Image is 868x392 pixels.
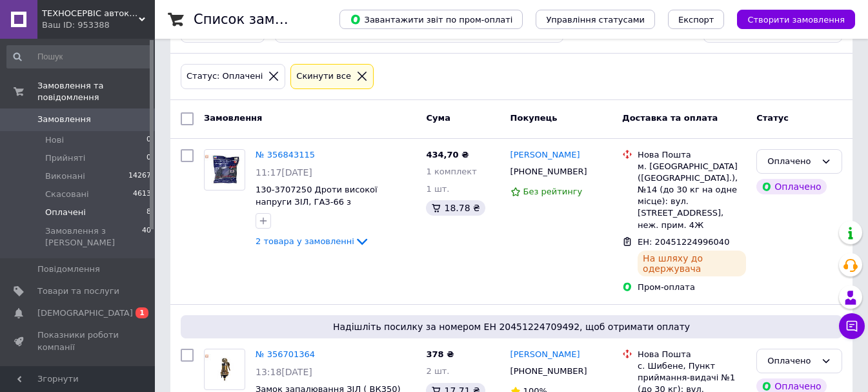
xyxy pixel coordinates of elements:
div: м. [GEOGRAPHIC_DATA] ([GEOGRAPHIC_DATA].), №14 (до 30 кг на одне місце): вул. [STREET_ADDRESS], н... [638,161,746,231]
div: Нова Пошта [638,349,746,360]
div: Оплачено [767,355,816,368]
input: Пошук [6,45,152,68]
span: Завантажити звіт по пром-оплаті [350,14,512,25]
div: Оплачено [756,179,826,194]
span: Скасовані [45,189,89,200]
span: Оплачені [45,207,86,218]
span: 2 шт. [426,366,449,376]
span: Експорт [678,15,714,25]
button: Завантажити звіт по пром-оплаті [339,10,523,29]
a: 2 товара у замовленні [256,236,370,246]
a: Фото товару [204,349,245,390]
span: Повідомлення [37,263,100,275]
span: Замовлення [204,113,262,123]
div: Ваш ID: 953388 [42,19,155,31]
span: Статус [756,113,789,123]
a: 130-3707250 Дроти високої напруги ЗІЛ, ГАЗ-66 з наконечниками JANMOR [256,185,378,218]
span: Замовлення та повідомлення [37,80,155,103]
span: 434,70 ₴ [426,150,469,160]
a: [PERSON_NAME] [510,349,580,361]
span: Замовлення з [PERSON_NAME] [45,225,142,249]
span: 0 [146,134,151,146]
div: Оплачено [767,155,816,169]
span: Надішліть посилку за номером ЕН 20451224709492, щоб отримати оплату [186,320,837,333]
a: [PERSON_NAME] [510,149,580,161]
a: № 356701364 [256,349,315,359]
span: Прийняті [45,152,85,164]
a: Створити замовлення [724,14,855,24]
img: Фото товару [205,354,245,385]
button: Чат з покупцем [839,313,865,339]
span: 13:18[DATE] [256,367,312,377]
span: ТЕХНОСЕРВІС автокомпоненти [42,8,139,19]
span: 11:17[DATE] [256,167,312,178]
span: [PHONE_NUMBER] [510,167,587,176]
span: Управління статусами [546,15,645,25]
span: Створити замовлення [747,15,845,25]
span: 1 комплект [426,167,476,176]
a: № 356843115 [256,150,315,160]
span: 14267 [128,170,151,182]
span: 378 ₴ [426,349,454,359]
div: Статус: Оплачені [184,70,265,83]
span: 8 [146,207,151,218]
button: Створити замовлення [737,10,855,29]
span: Товари та послуги [37,285,119,297]
div: Cкинути все [294,70,354,83]
span: 0 [146,152,151,164]
span: Cума [426,113,450,123]
button: Управління статусами [536,10,655,29]
span: Показники роботи компанії [37,329,119,353]
span: 1 [136,307,148,318]
div: 18.78 ₴ [426,200,485,216]
span: Замовлення [37,114,91,125]
img: Фото товару [205,154,245,185]
span: ЕН: 20451224996040 [638,237,729,247]
h1: Список замовлень [194,12,325,27]
div: На шляху до одержувача [638,251,746,276]
a: Фото товару [204,149,245,191]
span: 40 [142,225,151,249]
span: 1 шт. [426,184,449,194]
button: Експорт [668,10,725,29]
span: Без рейтингу [523,187,583,196]
span: 4613 [133,189,151,200]
span: Виконані [45,170,85,182]
div: Пром-оплата [638,282,746,293]
span: Нові [45,134,64,146]
span: Панель управління [37,364,119,387]
span: 2 товара у замовленні [256,236,354,246]
span: Доставка та оплата [622,113,718,123]
span: [DEMOGRAPHIC_DATA] [37,307,133,319]
div: Нова Пошта [638,149,746,161]
span: Покупець [510,113,558,123]
span: [PHONE_NUMBER] [510,366,587,376]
